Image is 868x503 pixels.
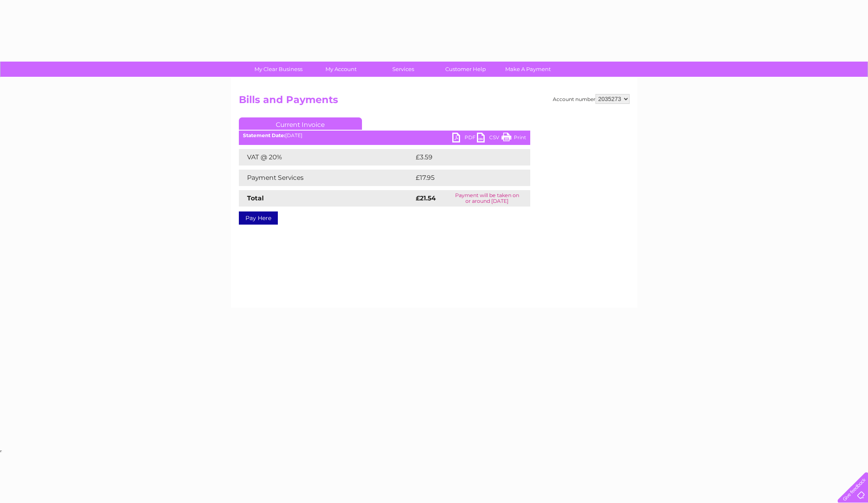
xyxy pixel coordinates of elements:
[416,194,436,202] strong: £21.54
[239,211,278,225] a: Pay Here
[243,132,285,138] b: Statement Date:
[369,62,437,77] a: Services
[452,133,477,145] a: PDF
[239,117,362,130] a: Current Invoice
[477,133,502,145] a: CSV
[245,62,312,77] a: My Clear Business
[502,133,526,145] a: Print
[239,94,630,110] h2: Bills and Payments
[444,190,530,207] td: Payment will be taken on or around [DATE]
[239,149,414,165] td: VAT @ 20%
[432,62,499,77] a: Customer Help
[414,149,511,165] td: £3.59
[239,170,414,186] td: Payment Services
[553,94,630,104] div: Account number
[307,62,375,77] a: My Account
[247,194,264,202] strong: Total
[414,170,513,186] td: £17.95
[239,133,530,138] div: [DATE]
[494,62,562,77] a: Make A Payment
